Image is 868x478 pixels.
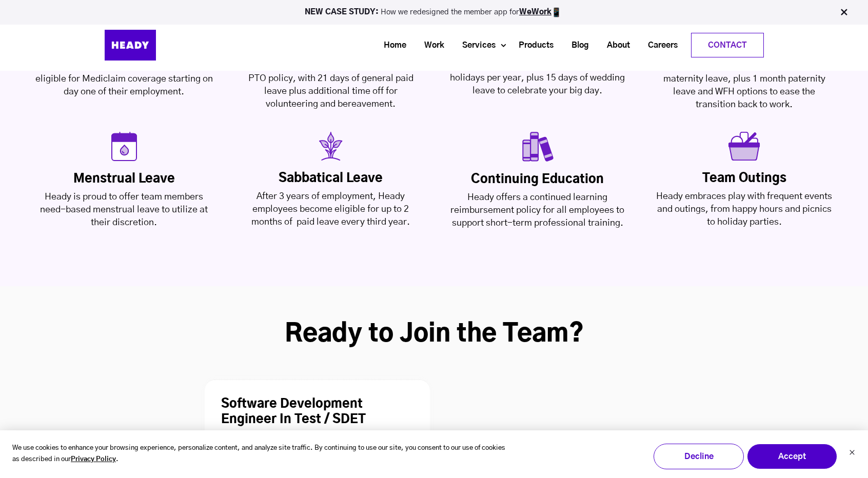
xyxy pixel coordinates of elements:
[240,190,421,229] div: After 3 years of employment, Heady employees become eligible for up to 2 months of paid leave eve...
[411,36,449,55] a: Work
[371,36,411,55] a: Home
[182,33,764,57] div: Navigation Menu
[240,59,421,111] div: Heady provides a generous and flexible PTO policy, with 21 days of general paid leave plus additi...
[12,443,508,466] p: We use cookies to enhance your browsing experience, personalize content, and analyze site traffic...
[285,322,584,347] strong: Ready to Join the Team?
[105,30,156,61] img: Heady_Logo_Web-01 (1)
[692,33,763,57] a: Contact
[519,8,551,16] a: WeWork
[654,444,744,469] button: Decline
[317,132,345,161] img: Property 1=sabbatical
[839,7,849,17] img: Close Bar
[449,36,501,55] a: Services
[506,36,559,55] a: Products
[305,8,381,16] strong: NEW CASE STUDY:
[111,132,137,161] img: Property 1=Variant20
[5,7,863,17] p: How we redesigned the member app for
[594,36,635,55] a: About
[635,36,683,55] a: Careers
[654,60,835,111] div: Heady provides 26 weeks fully paid maternity leave, plus 1 month paternity leave and WFH options ...
[521,132,554,162] img: Property 1=Continuous learning_v2
[447,172,628,187] div: Continuing Education
[551,7,562,17] img: app emoji
[33,191,214,229] div: Heady is proud to offer team members need-based menstrual leave to utilize at their discretion.
[654,171,835,186] div: Team Outings
[747,444,837,469] button: Accept
[849,448,855,459] button: Dismiss cookie banner
[240,171,421,186] div: Sabbatical Leave
[71,454,116,466] a: Privacy Policy
[221,398,366,426] a: Software Development Engineer In Test / SDET
[447,59,628,97] div: All Heady team members get 13 paid holidays per year, plus 15 days of wedding leave to celebrate ...
[728,132,760,161] img: Property 1=Team Outings_v2
[654,190,835,229] div: Heady embraces play with frequent events and outings, from happy hours and picnics to holiday par...
[33,60,214,98] div: All full-time Heady team members are eligible for Mediclaim coverage starting on day one of their...
[447,191,628,230] div: Heady offers a continued learning reimbursement policy for all employees to support short-term pr...
[559,36,594,55] a: Blog
[33,171,214,187] div: Menstrual Leave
